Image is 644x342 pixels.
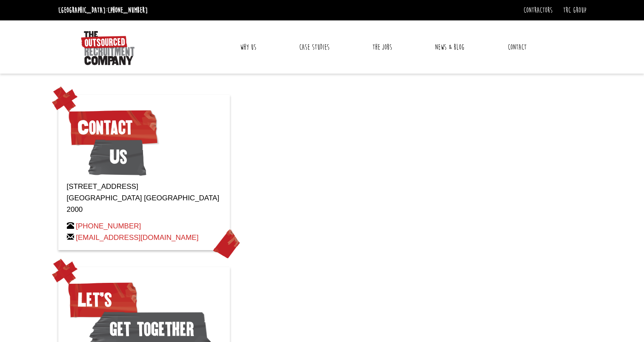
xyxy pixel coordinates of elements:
a: [PHONE_NUMBER] [76,222,141,230]
a: [EMAIL_ADDRESS][DOMAIN_NAME] [76,234,198,242]
a: [PHONE_NUMBER] [108,6,148,15]
a: Contact [501,37,533,58]
a: Contractors [524,6,552,15]
a: Why Us [234,37,263,58]
p: [STREET_ADDRESS] [GEOGRAPHIC_DATA] [GEOGRAPHIC_DATA] 2000 [67,181,221,216]
a: The Jobs [366,37,398,58]
li: [GEOGRAPHIC_DATA]: [56,3,150,17]
a: TRC Group [563,6,586,15]
span: Us [88,136,146,178]
span: Contact [67,106,159,149]
a: News & Blog [429,37,471,58]
span: Let’s [67,279,139,321]
img: The Outsourced Recruitment Company [81,31,135,65]
a: Case Studies [293,37,336,58]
